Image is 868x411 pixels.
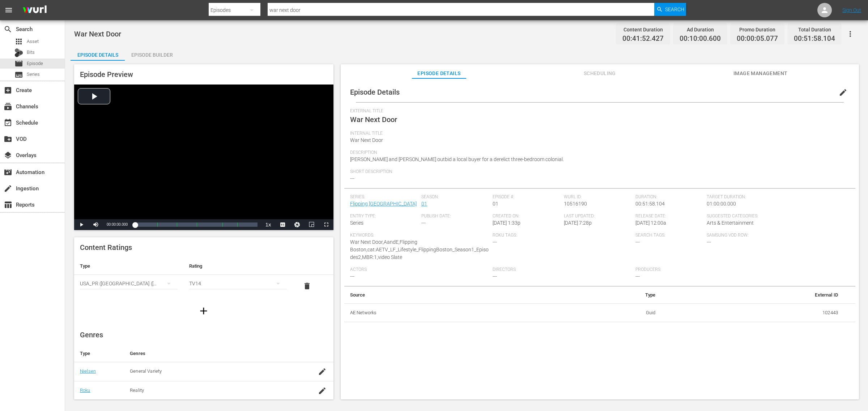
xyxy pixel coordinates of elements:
[80,243,132,252] span: Content Ratings
[350,169,846,175] span: Short Description
[350,220,363,226] span: Series
[4,102,12,111] span: Channels
[665,3,684,16] span: Search
[71,46,125,64] div: Episode Details
[80,388,90,393] a: Roku
[74,258,333,297] table: simple table
[661,303,844,322] td: 102443
[107,222,128,226] span: 00:00:00.000
[680,25,721,35] div: Ad Duration
[350,150,846,156] span: Description
[4,118,12,127] span: Schedule
[4,184,12,193] span: Ingestion
[350,176,354,181] span: ---
[421,201,427,207] a: 01
[421,213,489,219] span: Publish Date:
[305,219,319,230] button: Picture-in-Picture
[298,277,316,295] button: delete
[737,35,778,43] span: 00:00:05.077
[493,194,560,200] span: Episode #:
[564,213,631,219] span: Last Updated:
[564,194,631,200] span: Wurl ID:
[493,267,632,273] span: Directors
[14,59,23,68] span: Episode
[635,233,703,238] span: Search Tags:
[350,273,354,279] span: ---
[344,286,855,323] table: simple table
[680,35,721,43] span: 00:10:00.600
[14,70,23,79] span: Series
[290,219,305,230] button: Jump To Time
[4,86,12,95] span: Create
[842,7,861,13] a: Sign Out
[794,25,835,35] div: Total Duration
[319,219,333,230] button: Fullscreen
[635,273,640,279] span: ---
[839,88,847,97] span: edit
[635,220,666,226] span: [DATE] 12:00a
[80,330,103,339] span: Genres
[14,48,23,57] div: Bits
[71,46,125,61] button: Episode Details
[707,239,711,245] span: ---
[350,115,397,124] span: War Next Door
[14,37,23,46] span: Asset
[4,25,12,34] span: Search
[125,46,179,64] div: Episode Builder
[27,49,35,56] span: Bits
[493,220,520,226] span: [DATE] 1:33p
[74,85,333,230] div: Video Player
[303,282,311,290] span: delete
[80,273,178,294] div: USA_PR ([GEOGRAPHIC_DATA] ([GEOGRAPHIC_DATA]))
[546,303,661,322] td: Guid
[27,71,40,78] span: Series
[350,156,564,162] span: [PERSON_NAME] and [PERSON_NAME] outbid a local buyer for a derelict three-bedroom colonial.
[125,46,179,61] button: Episode Builder
[707,233,774,238] span: Samsung VOD Row:
[350,267,489,273] span: Actors
[344,286,546,304] th: Source
[573,69,627,78] span: Scheduling
[74,30,121,38] span: War Next Door
[635,239,640,245] span: ---
[834,84,852,101] button: edit
[737,25,778,35] div: Promo Duration
[794,35,835,43] span: 00:51:58.104
[124,345,305,362] th: Genres
[421,220,426,226] span: ---
[707,220,754,226] span: Arts & Entertainment
[80,70,133,79] span: Episode Preview
[635,213,703,219] span: Release Date:
[622,35,664,43] span: 00:41:52.427
[493,201,498,207] span: 01
[412,69,466,78] span: Episode Details
[564,220,592,226] span: [DATE] 7:28p
[493,239,497,245] span: ---
[654,3,686,16] button: Search
[635,267,775,273] span: Producers
[74,219,89,230] button: Play
[135,222,257,227] div: Progress Bar
[183,258,293,275] th: Rating
[661,286,844,304] th: External ID
[27,38,39,45] span: Asset
[276,219,290,230] button: Captions
[707,201,736,207] span: 01:00:00.000
[4,200,12,209] span: Reports
[493,273,497,279] span: ---
[80,368,96,374] a: Nielsen
[350,88,400,96] span: Episode Details
[17,2,52,19] img: ans4CAIJ8jUAAAAAAAAAAAAAAAAAAAAAAAAgQb4GAAAAAAAAAAAAAAAAAAAAAAAAJMjXAAAAAAAAAAAAAAAAAAAAAAAAgAT5G...
[74,345,124,362] th: Type
[635,194,703,200] span: Duration:
[564,201,587,207] span: 10516190
[4,6,13,14] span: menu
[74,258,183,275] th: Type
[622,25,664,35] div: Content Duration
[4,151,12,160] span: Overlays
[350,131,846,137] span: Internal Title
[493,213,560,219] span: Created On:
[707,213,846,219] span: Suggested Categories:
[350,213,418,219] span: Entry Type:
[261,219,276,230] button: Playback Rate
